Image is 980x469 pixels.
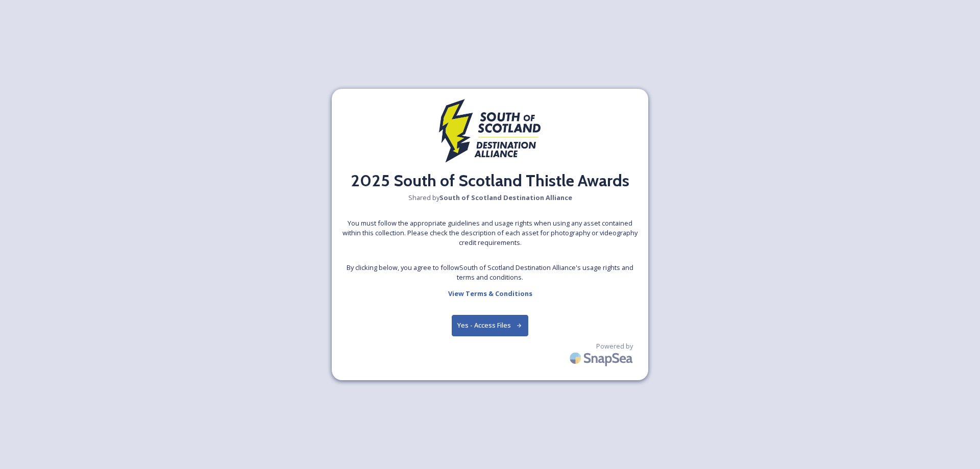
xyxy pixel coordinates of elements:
[342,263,638,282] span: By clicking below, you agree to follow South of Scotland Destination Alliance 's usage rights and...
[448,287,532,300] a: View Terms & Conditions
[351,168,629,193] h2: 2025 South of Scotland Thistle Awards
[439,193,572,202] strong: South of Scotland Destination Alliance
[408,193,572,203] span: Shared by
[567,346,638,370] img: SnapSea Logo
[439,99,541,168] img: 2021_SSH_Destination_colour.png
[448,289,532,298] strong: View Terms & Conditions
[596,341,633,351] span: Powered by
[342,218,638,248] span: You must follow the appropriate guidelines and usage rights when using any asset contained within...
[452,315,528,336] button: Yes - Access Files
